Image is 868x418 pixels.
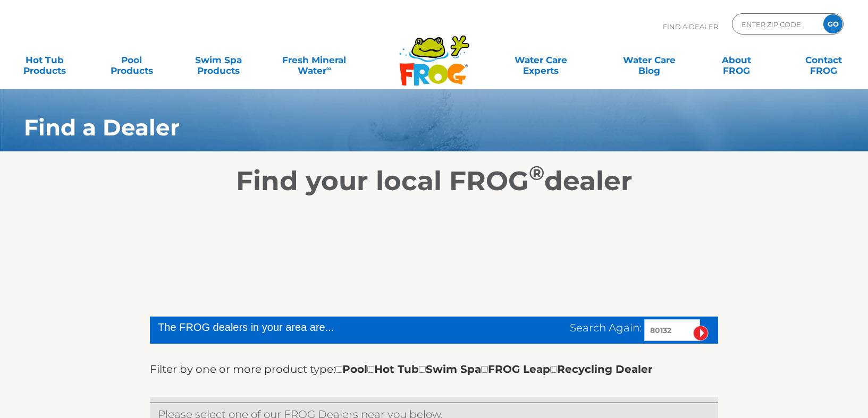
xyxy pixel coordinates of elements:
[823,14,842,33] input: GO
[158,319,438,335] div: The FROG dealers in your area are...
[8,165,860,197] h2: Find your local FROG dealer
[663,13,718,40] p: Find A Dealer
[326,64,331,72] sup: ∞
[616,49,683,71] a: Water CareBlog
[24,115,775,140] h1: Find a Dealer
[693,326,709,341] input: Submit
[11,49,78,71] a: Hot TubProducts
[150,361,335,378] label: Filter by one or more product type:
[790,49,857,71] a: ContactFROG
[393,21,475,86] img: Frog Products Logo
[272,49,357,71] a: Fresh MineralWater∞
[703,49,770,71] a: AboutFROG
[98,49,165,71] a: PoolProducts
[486,49,596,71] a: Water CareExperts
[185,49,252,71] a: Swim SpaProducts
[529,161,544,185] sup: ®
[335,361,653,378] div: Pool Hot Tub Swim Spa FROG Leap Recycling Dealer
[570,321,642,334] span: Search Again:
